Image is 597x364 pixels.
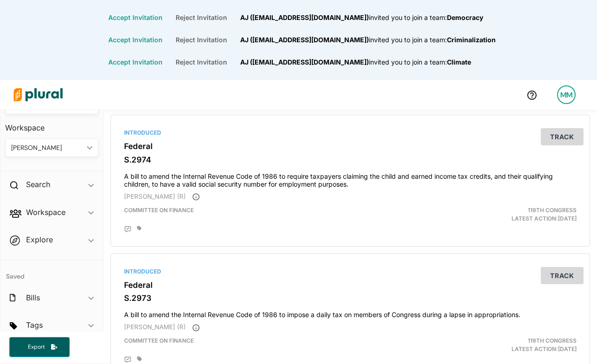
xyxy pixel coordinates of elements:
[541,267,584,284] button: Track
[26,234,53,245] h2: Explore
[528,207,577,214] span: 119th Congress
[541,128,584,145] button: Track
[26,320,43,330] h2: Tags
[102,59,169,65] button: Accept Invitation
[240,29,496,51] div: AJ ([EMAIL_ADDRESS][DOMAIN_NAME]) Criminalization
[21,343,51,351] span: Export
[124,337,194,344] span: Committee on Finance
[124,193,186,200] span: [PERSON_NAME] (R)
[124,168,577,188] h4: A bill to amend the Internal Revenue Code of 1986 to require taxpayers claiming the child and ear...
[102,14,169,21] button: Accept Invitation
[528,337,577,344] span: 119th Congress
[124,280,577,290] h3: Federal
[124,306,577,319] h4: A bill to amend the Internal Revenue Code of 1986 to impose a daily tax on members of Congress du...
[6,78,71,111] img: Logo for Plural
[369,13,447,21] span: invited you to join a team:
[369,36,447,44] span: invited you to join a team:
[137,356,142,362] div: Add tags
[11,143,83,153] div: [PERSON_NAME]
[565,332,588,355] iframe: Intercom live chat
[124,155,577,164] h3: S.2974
[0,260,103,283] h4: Saved
[550,82,583,108] a: MM
[26,207,66,217] h2: Workspace
[124,323,186,331] span: [PERSON_NAME] (R)
[557,85,576,104] div: MM
[5,114,98,135] h3: Workspace
[169,37,234,43] button: Reject Invitation
[124,293,577,303] h3: S.2973
[124,207,194,214] span: Committee on Finance
[124,356,131,364] div: Add Position Statement
[26,179,50,189] h2: Search
[124,129,577,137] div: Introduced
[124,267,577,276] div: Introduced
[124,142,577,151] h3: Federal
[137,226,142,231] div: Add tags
[102,37,169,43] button: Accept Invitation
[369,58,447,66] span: invited you to join a team:
[428,206,584,223] div: Latest Action: [DATE]
[169,59,234,65] button: Reject Invitation
[240,6,483,29] div: AJ ([EMAIL_ADDRESS][DOMAIN_NAME]) Democracy
[169,14,234,21] button: Reject Invitation
[9,337,70,357] button: Export
[124,226,131,233] div: Add Position Statement
[26,292,40,303] h2: Bills
[428,337,584,353] div: Latest Action: [DATE]
[240,51,471,73] div: AJ ([EMAIL_ADDRESS][DOMAIN_NAME]) Climate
